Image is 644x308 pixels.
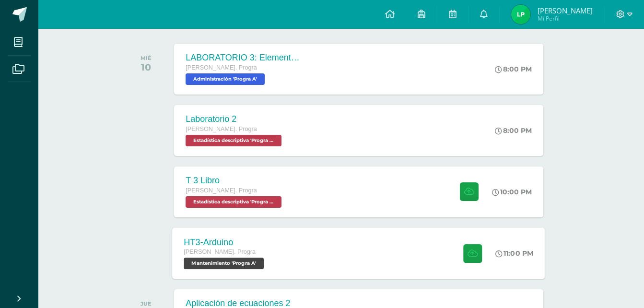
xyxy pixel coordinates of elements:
[141,55,152,61] div: MIÉ
[492,188,532,196] div: 10:00 PM
[186,73,265,85] span: Administración 'Progra A'
[495,126,532,135] div: 8:00 PM
[186,187,257,194] span: [PERSON_NAME]. Progra
[186,53,301,63] div: LABORATORIO 3: Elementos del emprenmdimiento.
[511,5,530,24] img: 5bd285644e8b6dbc372e40adaaf14996.png
[186,64,257,71] span: [PERSON_NAME]. Progra
[184,258,264,269] span: Mantenimiento 'Progra A'
[186,126,257,132] span: [PERSON_NAME]. Progra
[141,61,152,73] div: 10
[186,114,284,124] div: Laboratorio 2
[184,249,256,255] span: [PERSON_NAME]. Progra
[186,176,284,186] div: T 3 Libro
[495,65,532,73] div: 8:00 PM
[184,237,267,247] div: HT3-Arduino
[186,196,281,208] span: Estadística descriptiva 'Progra A'
[538,14,593,23] span: Mi Perfil
[496,249,534,258] div: 11:00 PM
[141,300,152,307] div: JUE
[186,135,281,146] span: Estadística descriptiva 'Progra A'
[538,6,593,15] span: [PERSON_NAME]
